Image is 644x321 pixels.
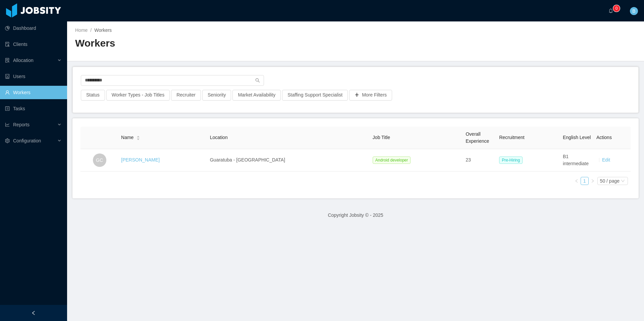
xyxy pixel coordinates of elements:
div: Sort [136,135,140,139]
sup: 0 [613,5,620,12]
i: icon: right [591,179,595,183]
i: icon: search [255,78,260,83]
li: 1 [581,177,589,185]
a: icon: profileTasks [5,102,62,115]
footer: Copyright Jobsity © - 2025 [67,204,644,227]
span: Pre-Hiring [499,156,523,164]
i: icon: line-chart [5,122,10,127]
li: Next Page [589,177,597,185]
span: Actions [596,135,612,140]
button: Worker Types - Job Titles [106,90,170,101]
td: Guaratuba - [GEOGRAPHIC_DATA] [207,149,370,172]
a: Edit [602,157,610,163]
td: B1 intermediate [560,149,594,172]
button: Recruiter [171,90,201,101]
span: Configuration [13,138,41,143]
i: icon: caret-down [137,137,140,139]
i: icon: setting [5,138,10,143]
a: Home [75,27,88,33]
td: 23 [463,149,496,172]
span: Overall Experience [466,131,489,144]
button: Market Availability [232,90,281,101]
div: 50 / page [600,177,620,185]
i: icon: bell [608,8,613,13]
a: icon: robotUsers [5,70,62,83]
span: GC [96,153,103,167]
span: Reports [13,122,30,127]
a: [PERSON_NAME] [121,157,160,163]
a: icon: userWorkers [5,86,62,99]
i: icon: solution [5,58,10,63]
i: icon: caret-up [137,135,140,137]
span: Allocation [13,58,34,63]
button: Status [81,90,105,101]
span: / [90,27,92,33]
a: Pre-Hiring [499,157,525,163]
i: icon: left [575,179,579,183]
li: Previous Page [573,177,581,185]
span: English Level [563,135,591,140]
span: Location [210,135,228,140]
a: icon: pie-chartDashboard [5,21,62,35]
span: B [632,7,635,15]
span: Name [121,134,133,141]
button: icon: plusMore Filters [349,90,392,101]
button: Seniority [202,90,231,101]
button: Staffing Support Specialist [282,90,348,101]
span: Recruitment [499,135,524,140]
span: Workers [94,27,112,33]
span: Android developer [373,156,411,164]
span: Job Title [373,135,390,140]
a: icon: auditClients [5,38,62,51]
a: 1 [581,177,588,185]
h2: Workers [75,37,356,50]
i: icon: down [621,179,625,184]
